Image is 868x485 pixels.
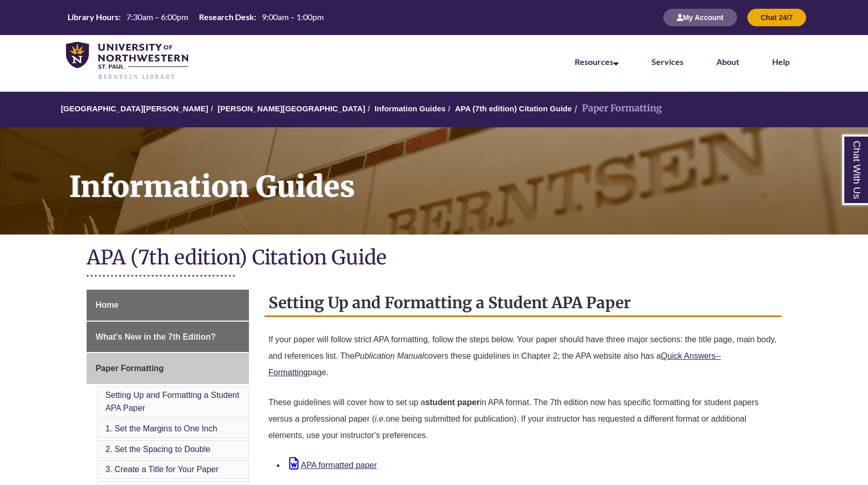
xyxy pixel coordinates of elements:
[289,461,377,470] a: APA formatted paper
[61,104,208,113] a: [GEOGRAPHIC_DATA][PERSON_NAME]
[195,11,258,23] th: Research Desk:
[95,300,118,309] span: Home
[772,57,790,66] a: Help
[58,127,868,221] h1: Information Guides
[663,13,737,22] a: My Account
[105,445,210,454] a: 2. Set the Spacing to Double
[827,219,865,233] a: Back to Top
[572,101,662,116] li: Paper Formatting
[95,364,163,373] span: Paper Formatting
[105,465,219,474] a: 3. Create a Title for Your Paper
[264,290,781,317] h2: Setting Up and Formatting a Student APA Paper
[95,332,215,341] span: What's New in the 7th Edition?
[663,9,737,26] button: My Account
[575,57,619,66] a: Resources
[87,353,248,384] a: Paper Formatting
[63,11,122,23] th: Library Hours:
[716,57,739,66] a: About
[105,391,239,413] a: Setting Up and Formatting a Student APA Paper
[87,290,248,321] a: Home
[375,104,446,113] a: Information Guides
[455,104,572,113] a: APA (7th edition) Citation Guide
[87,322,248,353] a: What's New in the 7th Edition?
[63,11,328,23] table: Hours Today
[105,424,217,433] a: 1. Set the Margins to One Inch
[87,245,781,272] h1: APA (7th edition) Citation Guide
[375,414,386,423] em: i.e.
[218,104,365,113] a: [PERSON_NAME][GEOGRAPHIC_DATA]
[747,13,806,22] a: Chat 24/7
[652,57,683,66] a: Services
[269,327,777,385] p: If your paper will follow strict APA formatting, follow the steps below. Your paper should have t...
[425,398,480,407] strong: student paper
[355,352,424,360] em: Publication Manual
[66,42,188,80] img: UNWSP Library Logo
[747,9,806,26] button: Chat 24/7
[126,12,188,22] span: 7:30am – 6:00pm
[269,390,777,448] p: These guidelines will cover how to set up a in APA format. The 7th edition now has specific forma...
[262,12,324,22] span: 9:00am – 1:00pm
[63,11,328,24] a: Hours Today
